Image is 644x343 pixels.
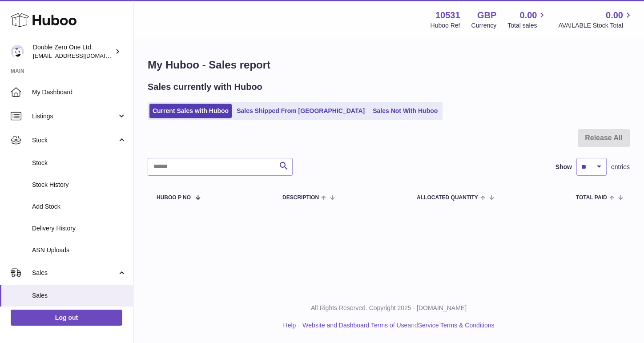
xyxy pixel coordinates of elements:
span: Sales [32,291,126,300]
span: Sales [32,269,117,277]
a: Service Terms & Conditions [418,322,495,329]
span: Description [282,195,319,201]
span: Stock History [32,181,126,189]
span: entries [611,163,630,171]
div: Currency [471,21,497,30]
p: All Rights Reserved. Copyright 2025 - [DOMAIN_NAME] [141,304,637,312]
span: 0.00 [520,9,537,21]
span: AVAILABLE Stock Total [558,21,633,30]
li: and [299,321,494,330]
a: Sales Not With Huboo [370,104,441,118]
span: 0.00 [606,9,623,21]
label: Show [555,163,572,171]
a: Log out [11,310,122,326]
span: My Dashboard [32,88,126,97]
strong: GBP [477,9,496,21]
span: [EMAIL_ADDRESS][DOMAIN_NAME] [33,52,131,59]
div: Huboo Ref [431,21,460,30]
h1: My Huboo - Sales report [148,58,630,72]
span: Listings [32,112,117,121]
a: Current Sales with Huboo [149,104,232,118]
span: Stock [32,159,126,167]
a: Website and Dashboard Terms of Use [302,322,407,329]
span: Total paid [576,195,607,201]
h2: Sales currently with Huboo [148,81,262,93]
span: Add Stock [32,202,126,211]
span: Huboo P no [157,195,191,201]
span: Delivery History [32,224,126,233]
span: Stock [32,136,117,145]
a: 0.00 AVAILABLE Stock Total [558,9,633,30]
span: ALLOCATED Quantity [417,195,478,201]
a: Help [283,322,296,329]
span: Total sales [507,21,547,30]
img: hello@001skincare.com [11,45,24,58]
span: ASN Uploads [32,246,126,254]
a: Sales Shipped From [GEOGRAPHIC_DATA] [233,104,368,118]
strong: 10531 [435,9,460,21]
div: Double Zero One Ltd. [33,43,113,60]
a: 0.00 Total sales [507,9,547,30]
